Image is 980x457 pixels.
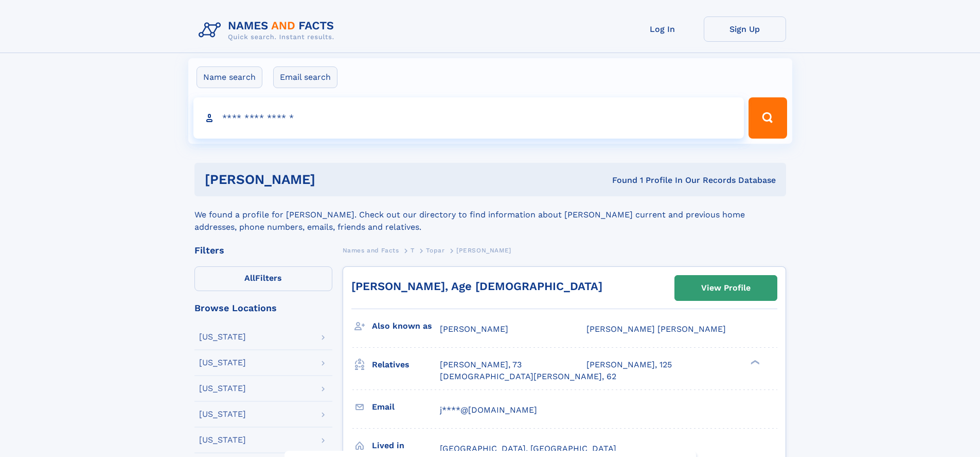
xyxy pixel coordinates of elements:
span: [PERSON_NAME] [PERSON_NAME] [586,324,726,334]
a: [PERSON_NAME], 73 [440,359,522,370]
a: Topar [426,244,444,257]
a: T [411,244,415,257]
div: We found a profile for [PERSON_NAME]. Check out our directory to find information about [PERSON_N... [194,196,786,233]
a: [PERSON_NAME], 125 [586,359,672,370]
label: Name search [197,66,262,88]
h3: Relatives [372,356,440,374]
div: [US_STATE] [199,333,246,341]
label: Email search [273,66,337,88]
h3: Lived in [372,437,440,454]
label: Filters [194,266,332,291]
h3: Also known as [372,317,440,335]
span: [PERSON_NAME] [440,324,508,334]
span: T [411,247,415,254]
div: Filters [194,246,332,255]
button: Search Button [749,97,787,139]
a: Sign Up [704,16,786,42]
div: [US_STATE] [199,410,246,418]
div: [US_STATE] [199,359,246,367]
input: search input [193,97,744,139]
h1: [PERSON_NAME] [205,173,464,186]
a: [DEMOGRAPHIC_DATA][PERSON_NAME], 62 [440,371,616,382]
div: Browse Locations [194,303,332,313]
img: Logo Names and Facts [194,16,343,44]
div: ❯ [748,359,760,366]
span: Topar [426,247,444,254]
a: [PERSON_NAME], Age [DEMOGRAPHIC_DATA] [351,280,602,293]
div: View Profile [701,276,751,300]
a: Log In [621,16,704,42]
span: [GEOGRAPHIC_DATA], [GEOGRAPHIC_DATA] [440,444,616,453]
a: Names and Facts [343,244,399,257]
div: [US_STATE] [199,436,246,444]
a: View Profile [675,276,777,300]
h3: Email [372,398,440,416]
span: All [244,273,255,283]
span: [PERSON_NAME] [456,247,511,254]
div: [US_STATE] [199,384,246,393]
div: Found 1 Profile In Our Records Database [464,175,776,186]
